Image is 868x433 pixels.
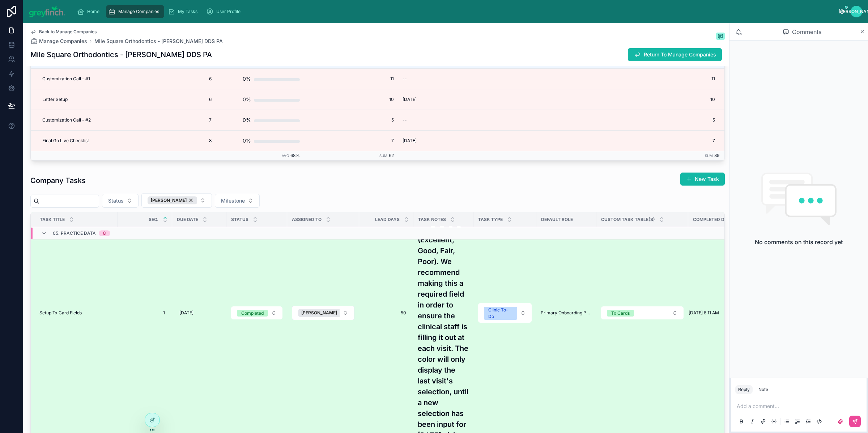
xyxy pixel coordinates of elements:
[309,138,394,144] span: 7
[507,138,715,144] span: 7
[309,76,394,82] span: 11
[714,153,719,158] span: 89
[290,153,300,158] span: 68%
[301,310,337,316] span: [PERSON_NAME]
[478,303,532,323] a: Select Button
[148,196,197,204] button: Unselect 212
[169,97,212,102] span: 6
[39,29,97,35] span: Back to Manage Companies
[735,385,753,394] button: Reply
[792,27,821,36] span: Comments
[151,198,187,203] span: [PERSON_NAME]
[541,217,573,222] span: Default Role
[507,117,715,123] span: 5
[403,117,407,123] span: --
[75,5,105,18] a: Home
[607,309,634,317] button: Unselect TX_CARDS
[488,307,513,320] div: Clinic To-Do
[758,387,768,392] div: Note
[39,38,87,45] span: Manage Companies
[176,307,222,319] a: [DATE]
[30,50,212,60] h1: Mile Square Orthodontics - [PERSON_NAME] DDS PA
[366,310,406,316] span: 50
[292,305,355,320] a: Select Button
[125,310,165,316] span: 1
[42,117,91,123] span: Customization Call - #2
[178,9,197,14] span: My Tasks
[298,309,348,317] button: Unselect 212
[403,97,417,102] span: [DATE]
[403,138,417,144] span: [DATE]
[755,238,843,246] h2: No comments on this record yet
[689,310,734,316] a: [DATE] 8:11 AM
[169,138,212,144] span: 8
[118,9,159,14] span: Manage Companies
[507,76,715,82] span: 11
[418,217,446,222] span: Task Notes
[375,217,400,222] span: Lead Days
[204,5,246,18] a: User Profile
[756,385,771,394] button: Note
[94,38,223,45] a: Mile Square Orthodontics - [PERSON_NAME] DDS PA
[42,97,68,102] span: Letter Setup
[30,38,87,45] a: Manage Companies
[282,154,289,158] small: Avg
[693,217,729,222] span: Completed Date
[292,217,322,222] span: Assigned To
[42,138,89,144] span: Final Go Live Checklist
[221,197,245,204] span: Milestone
[177,217,198,222] span: Due Date
[30,175,86,186] h1: Company Tasks
[403,76,407,82] span: --
[243,113,251,127] div: 0%
[601,306,684,320] a: Select Button
[102,194,139,208] button: Select Button
[30,29,97,35] a: Back to Manage Companies
[243,133,251,148] div: 0%
[122,307,168,319] a: 1
[611,310,630,317] div: Tx Cards
[215,194,260,208] button: Select Button
[478,217,503,222] span: Task Type
[541,310,592,316] a: Primary Onboarding POC
[216,9,241,14] span: User Profile
[243,92,251,107] div: 0%
[644,51,716,58] span: Return To Manage Companies
[166,5,203,18] a: My Tasks
[689,310,719,316] span: [DATE] 8:11 AM
[106,5,164,18] a: Manage Companies
[243,72,251,86] div: 0%
[169,76,212,82] span: 6
[108,197,124,204] span: Status
[39,310,82,316] span: Setup Tx Card Fields
[103,230,106,236] div: 8
[179,310,193,316] span: [DATE]
[478,303,532,323] button: Select Button
[309,117,394,123] span: 5
[231,306,283,320] a: Select Button
[379,154,387,158] small: Sum
[507,97,715,102] span: 10
[628,48,722,61] button: Return To Manage Companies
[705,154,713,158] small: Sum
[680,173,725,186] button: New Task
[601,306,684,319] button: Select Button
[40,217,65,222] span: Task Title
[53,230,96,236] span: 05. Practice Data
[292,306,354,320] button: Select Button
[231,306,282,319] button: Select Button
[309,97,394,102] span: 10
[29,6,65,17] img: App logo
[149,217,158,222] span: Seq.
[87,9,99,14] span: Home
[601,217,655,222] span: Custom Task Table(s)
[389,153,394,158] span: 62
[363,307,409,319] a: 50
[141,193,212,208] button: Select Button
[169,117,212,123] span: 7
[42,76,90,82] span: Customization Call - #1
[71,4,839,20] div: scrollable content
